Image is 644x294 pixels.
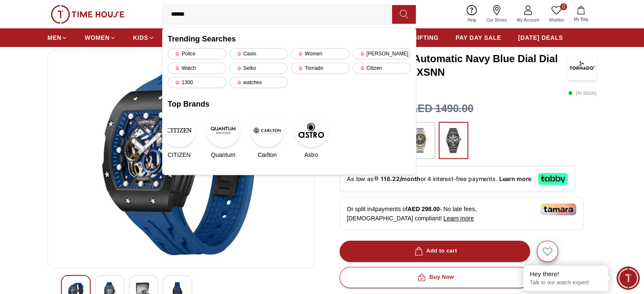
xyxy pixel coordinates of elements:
img: Quantum [206,113,240,147]
div: Police [168,48,226,59]
div: Hey there! [530,270,602,278]
span: KIDS [133,33,148,42]
span: Quantum [211,151,235,159]
span: PAY DAY SALE [456,33,501,42]
h3: Tornado Men's Automatic Navy Blue Dial Dial Watch - T24302-XSNN [340,52,568,79]
a: QuantumQuantum [212,113,235,159]
button: Add to cart [340,241,530,262]
div: Watch [168,63,226,74]
div: Women [291,48,349,59]
span: Our Stores [483,17,510,23]
img: ... [410,126,431,155]
span: Astro [304,151,318,159]
span: WOMEN [85,33,110,42]
span: 0 [560,3,567,10]
span: Learn more [443,215,474,222]
img: Carlton [250,113,284,147]
div: Casio [229,48,288,59]
div: Citizen [353,63,411,74]
div: Seiko [229,63,288,74]
p: ( In stock ) [568,89,597,97]
a: CarltonCarlton [256,113,279,159]
img: Tornado Men's Automatic Black Dial Dial Watch - T24301-SBSB [55,58,307,261]
a: KIDS [133,30,155,45]
div: Or split in 4 payments of - No late fees, [DEMOGRAPHIC_DATA] compliant! [340,197,583,230]
div: 1300 [168,77,226,88]
div: Buy Now [416,272,454,282]
img: ... [443,126,464,155]
a: PAY DAY SALE [456,30,501,45]
img: Tamara [540,203,576,215]
div: [PERSON_NAME] [353,48,411,59]
a: GIFTING [412,30,439,45]
span: MEN [47,33,61,42]
a: AstroAstro [300,113,323,159]
a: Help [462,3,481,25]
span: AED 298.00 [407,206,439,212]
span: Help [464,17,480,23]
button: Buy Now [340,267,530,288]
button: My Bag [569,4,593,24]
div: watches [229,77,288,88]
div: Chat Widget [616,267,640,290]
span: GIFTING [412,33,439,42]
a: [DATE] DEALS [518,30,563,45]
a: Our Stores [481,3,512,25]
img: ... [51,5,124,24]
a: WOMEN [85,30,116,45]
div: Tornado [291,63,349,74]
img: CITIZEN [162,113,196,147]
a: MEN [47,30,68,45]
h2: Top Brands [168,98,411,110]
span: CITIZEN [168,151,191,159]
a: 0Wishlist [544,3,569,25]
span: My Account [514,17,542,23]
img: Astro [294,113,328,147]
img: Tornado Men's Automatic Navy Blue Dial Dial Watch - T24302-XSNN [568,51,597,80]
h3: AED 1490.00 [410,101,473,117]
div: Add to cart [413,246,457,256]
h2: Trending Searches [168,33,411,45]
span: Wishlist [546,17,567,23]
p: Talk to our watch expert! [530,279,602,286]
a: CITIZENCITIZEN [168,113,191,159]
span: My Bag [570,16,591,22]
span: [DATE] DEALS [518,33,563,42]
span: Carlton [257,151,276,159]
